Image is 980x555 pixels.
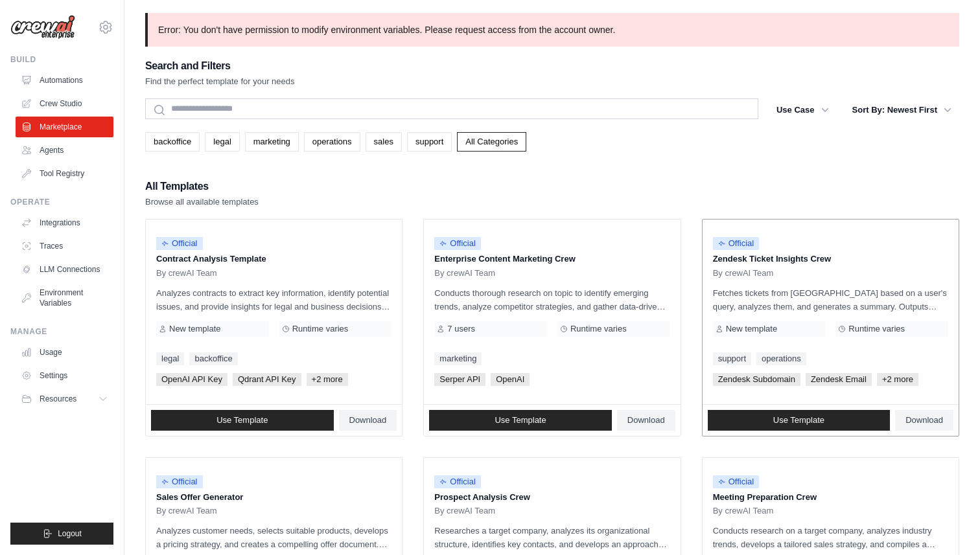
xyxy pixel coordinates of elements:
[713,524,948,551] p: Conducts research on a target company, analyzes industry trends, develops a tailored sales strate...
[434,373,485,386] span: Serper API
[10,326,113,337] div: Manage
[205,132,239,152] a: legal
[16,117,113,137] a: Marketplace
[713,506,774,516] span: By crewAI Team
[156,352,184,365] a: legal
[434,524,670,551] p: Researches a target company, analyzes its organizational structure, identifies key contacts, and ...
[895,410,953,431] a: Download
[434,491,670,504] p: Prospect Analysis Crew
[16,93,113,114] a: Crew Studio
[457,132,526,152] a: All Categories
[713,286,948,313] p: Fetches tickets from [GEOGRAPHIC_DATA] based on a user's query, analyzes them, and generates a su...
[307,373,348,386] span: +2 more
[434,506,495,516] span: By crewAI Team
[617,410,675,431] a: Download
[491,373,530,386] span: OpenAI
[156,491,391,504] p: Sales Offer Generator
[16,140,113,161] a: Agents
[434,475,481,488] span: Official
[877,373,918,386] span: +2 more
[434,268,495,278] span: By crewAI Team
[434,286,670,313] p: Conducts thorough research on topic to identify emerging trends, analyze competitor strategies, a...
[304,132,360,152] a: operations
[145,177,259,196] h2: All Templates
[713,352,751,365] a: support
[10,523,113,545] button: Logout
[245,132,299,152] a: marketing
[726,324,777,334] span: New template
[16,259,113,280] a: LLM Connections
[429,410,612,431] a: Use Template
[40,394,76,404] span: Resources
[16,282,113,313] a: Environment Variables
[189,352,237,365] a: backoffice
[339,410,397,431] a: Download
[156,253,391,266] p: Contract Analysis Template
[16,236,113,256] a: Traces
[145,57,295,75] h2: Search and Filters
[756,352,806,365] a: operations
[10,15,75,40] img: Logo
[434,253,670,266] p: Enterprise Content Marketing Crew
[292,324,349,334] span: Runtime varies
[407,132,452,152] a: support
[16,389,113,409] button: Resources
[713,373,800,386] span: Zendesk Subdomain
[434,352,482,365] a: marketing
[806,373,872,386] span: Zendesk Email
[349,415,387,425] span: Download
[145,196,259,209] p: Browse all available templates
[905,415,943,425] span: Download
[16,212,113,233] a: Integrations
[10,197,113,207] div: Operate
[713,253,948,266] p: Zendesk Ticket Insights Crew
[713,475,760,488] span: Official
[848,324,905,334] span: Runtime varies
[58,528,82,539] span: Logout
[16,163,113,184] a: Tool Registry
[156,268,217,278] span: By crewAI Team
[713,491,948,504] p: Meeting Preparation Crew
[570,324,627,334] span: Runtime varies
[769,98,837,122] button: Use Case
[16,365,113,386] a: Settings
[713,268,774,278] span: By crewAI Team
[10,54,113,65] div: Build
[156,506,217,516] span: By crewAI Team
[233,373,301,386] span: Qdrant API Key
[16,342,113,363] a: Usage
[156,524,391,551] p: Analyzes customer needs, selects suitable products, develops a pricing strategy, and creates a co...
[145,132,200,152] a: backoffice
[216,415,268,425] span: Use Template
[151,410,334,431] a: Use Template
[447,324,475,334] span: 7 users
[145,13,959,47] p: Error: You don't have permission to modify environment variables. Please request access from the ...
[156,237,203,250] span: Official
[434,237,481,250] span: Official
[773,415,824,425] span: Use Template
[495,415,546,425] span: Use Template
[145,75,295,88] p: Find the perfect template for your needs
[156,373,227,386] span: OpenAI API Key
[713,237,760,250] span: Official
[845,98,959,122] button: Sort By: Newest First
[708,410,891,431] a: Use Template
[16,70,113,91] a: Automations
[627,415,665,425] span: Download
[156,286,391,313] p: Analyzes contracts to extract key information, identify potential issues, and provide insights fo...
[366,132,402,152] a: sales
[169,324,220,334] span: New template
[156,475,203,488] span: Official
